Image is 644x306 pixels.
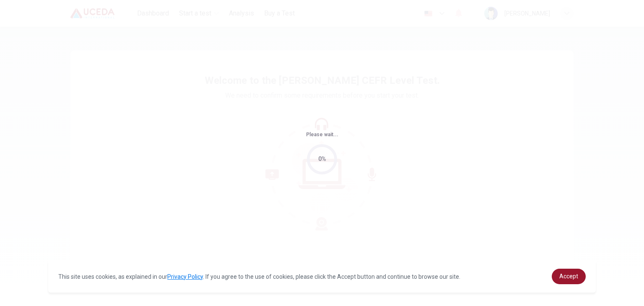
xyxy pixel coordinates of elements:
span: Please wait... [306,132,338,137]
a: Privacy Policy [167,273,203,280]
span: Accept [559,273,578,280]
span: This site uses cookies, as explained in our . If you agree to the use of cookies, please click th... [58,273,460,280]
div: cookieconsent [48,260,596,293]
div: 0% [318,154,326,164]
a: dismiss cookie message [552,269,586,284]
